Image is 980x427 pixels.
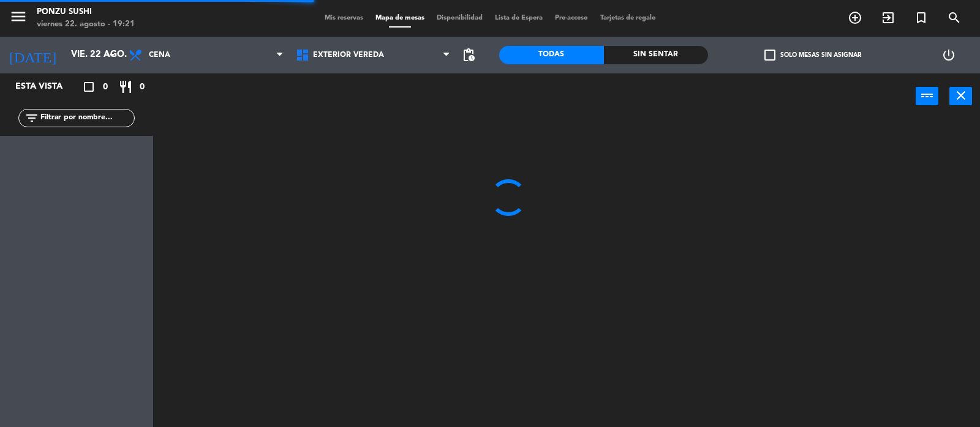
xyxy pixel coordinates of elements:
[594,15,662,21] span: Tarjetas de regalo
[499,46,604,64] div: Todas
[140,80,145,94] span: 0
[149,51,170,59] span: Cena
[318,15,369,21] span: Mis reservas
[848,10,862,25] i: add_circle_outline
[920,88,935,103] i: power_input
[369,15,431,21] span: Mapa de mesas
[949,87,972,105] button: close
[764,50,861,61] label: Solo mesas sin asignar
[914,10,929,25] i: turned_in_not
[916,87,938,105] button: power_input
[461,48,476,62] span: pending_actions
[9,7,28,30] button: menu
[9,7,28,26] i: menu
[39,111,134,125] input: Filtrar por nombre...
[764,50,775,61] span: check_box_outline_blank
[24,111,39,125] i: filter_list
[313,51,384,59] span: Exterior vereda
[941,48,956,62] i: power_settings_new
[881,10,895,25] i: exit_to_app
[105,48,119,62] i: arrow_drop_down
[81,80,96,94] i: crop_square
[604,46,709,64] div: Sin sentar
[431,15,489,21] span: Disponibilidad
[489,15,549,21] span: Lista de Espera
[954,88,968,103] i: close
[118,80,133,94] i: restaurant
[6,80,88,94] div: Esta vista
[37,18,135,31] div: viernes 22. agosto - 19:21
[947,10,962,25] i: search
[549,15,594,21] span: Pre-acceso
[103,80,108,94] span: 0
[37,6,135,18] div: Ponzu Sushi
